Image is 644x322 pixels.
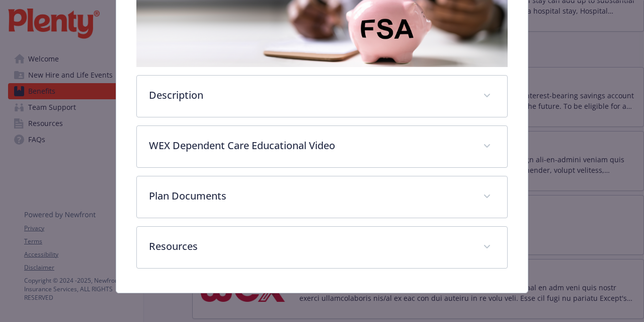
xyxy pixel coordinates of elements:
[149,188,470,204] p: Plan Documents
[149,239,470,254] p: Resources
[149,88,470,103] p: Description
[149,138,470,153] p: WEX Dependent Care Educational Video
[137,76,507,117] div: Description
[137,126,507,167] div: WEX Dependent Care Educational Video
[137,227,507,268] div: Resources
[137,176,507,218] div: Plan Documents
